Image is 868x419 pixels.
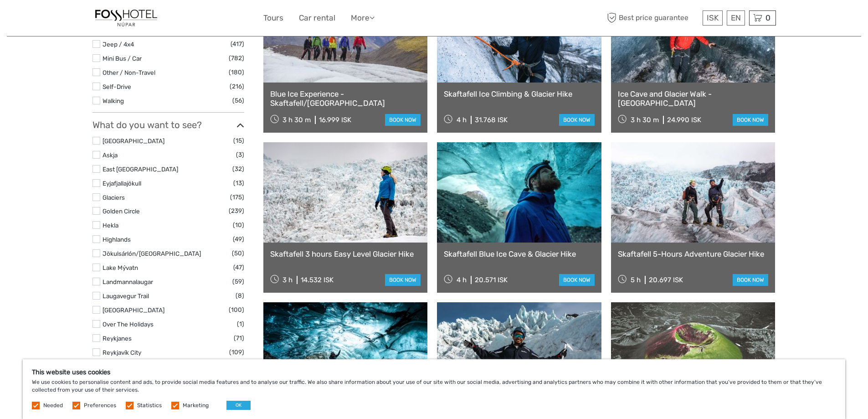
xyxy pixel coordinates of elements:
[103,137,164,145] a: [GEOGRAPHIC_DATA]
[103,41,134,48] a: Jeep / 4x4
[232,95,244,106] span: (56)
[631,276,641,284] span: 5 h
[229,53,244,63] span: (782)
[103,166,178,173] a: East [GEOGRAPHIC_DATA]
[649,276,683,284] div: 20.697 ISK
[733,114,768,126] a: book now
[103,264,138,271] a: Lake Mývatn
[232,276,244,287] span: (59)
[270,249,421,259] a: Skaftafell 3 hours Easy Level Glacier Hike
[103,69,155,76] a: Other / Non-Travel
[233,220,244,230] span: (10)
[229,67,244,78] span: (180)
[385,274,421,286] a: book now
[103,222,118,229] a: Hekla
[103,180,141,187] a: Eyjafjallajökull
[226,401,251,410] button: OK
[103,236,131,243] a: Highlands
[92,7,160,29] img: 1333-8f52415d-61d8-4a52-9a0c-13b3652c5909_logo_small.jpg
[103,321,154,328] a: Over The Holidays
[385,114,421,126] a: book now
[444,249,595,259] a: Skaftafell Blue Ice Cave & Glacier Hike
[631,116,659,124] span: 3 h 30 m
[23,359,845,419] div: We use cookies to personalise content and ads, to provide social media features and to analyse ou...
[236,290,244,301] span: (8)
[707,13,719,22] span: ISK
[236,150,244,160] span: (3)
[103,55,142,62] a: Mini Bus / Car
[103,207,140,215] a: Golden Circle
[231,39,244,49] span: (417)
[475,276,508,284] div: 20.571 ISK
[105,14,116,25] button: Open LiveChat chat widget
[457,276,467,284] span: 4 h
[764,13,772,22] span: 0
[103,83,131,90] a: Self-Drive
[270,89,421,108] a: Blue Ice Experience - Skaftafell/[GEOGRAPHIC_DATA]
[84,402,116,409] label: Preferences
[559,274,595,286] a: book now
[103,278,153,285] a: Landmannalaugar
[301,276,334,284] div: 14.532 ISK
[234,333,244,343] span: (71)
[733,274,768,286] a: book now
[183,402,209,409] label: Marketing
[229,347,244,357] span: (109)
[605,10,700,26] span: Best price guarantee
[233,234,244,244] span: (49)
[13,16,103,23] p: We're away right now. Please check back later!
[618,249,769,259] a: Skaftafell 5-Hours Adventure Glacier Hike
[103,292,149,300] a: Laugavegur Trail
[92,119,244,130] h3: What do you want to see?
[727,10,745,26] div: EN
[319,116,351,124] div: 16.999 ISK
[32,368,836,376] h5: This website uses cookies
[230,81,244,92] span: (216)
[103,306,164,314] a: [GEOGRAPHIC_DATA]
[618,89,769,108] a: Ice Cave and Glacier Walk - [GEOGRAPHIC_DATA]
[299,11,335,25] a: Car rental
[233,262,244,273] span: (47)
[475,116,508,124] div: 31.768 ISK
[232,248,244,259] span: (50)
[43,402,63,409] label: Needed
[229,206,244,216] span: (239)
[559,114,595,126] a: book now
[233,178,244,188] span: (13)
[444,89,595,98] a: Skaftafell Ice Climbing & Glacier Hike
[229,305,244,315] span: (100)
[103,335,132,342] a: Reykjanes
[232,164,244,174] span: (32)
[282,276,293,284] span: 3 h
[457,116,467,124] span: 4 h
[103,349,141,356] a: Reykjavík City
[233,135,244,146] span: (15)
[103,151,118,159] a: Askja
[667,116,701,124] div: 24.990 ISK
[263,11,283,25] a: Tours
[103,97,124,104] a: Walking
[351,11,375,25] a: More
[103,250,201,257] a: Jökulsárlón/[GEOGRAPHIC_DATA]
[230,192,244,202] span: (175)
[137,402,162,409] label: Statistics
[237,319,244,329] span: (1)
[282,116,311,124] span: 3 h 30 m
[103,194,125,201] a: Glaciers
